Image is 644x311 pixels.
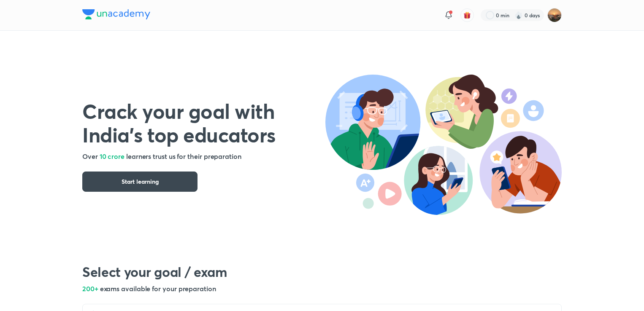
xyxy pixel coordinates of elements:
img: header [325,75,562,215]
h2: Select your goal / exam [82,263,562,280]
img: Anisha Tiwari [547,8,562,22]
h1: Crack your goal with India’s top educators [82,99,325,146]
img: avatar [463,11,471,19]
img: streak [514,11,523,19]
span: exams available for your preparation [100,284,216,293]
h5: 200+ [82,284,562,294]
button: avatar [460,8,474,22]
span: 10 crore [100,152,124,161]
span: Start learning [122,177,159,186]
a: Company Logo [82,9,150,21]
img: Company Logo [82,9,150,19]
h5: Over learners trust us for their preparation [82,151,325,161]
button: Start learning [82,172,198,192]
